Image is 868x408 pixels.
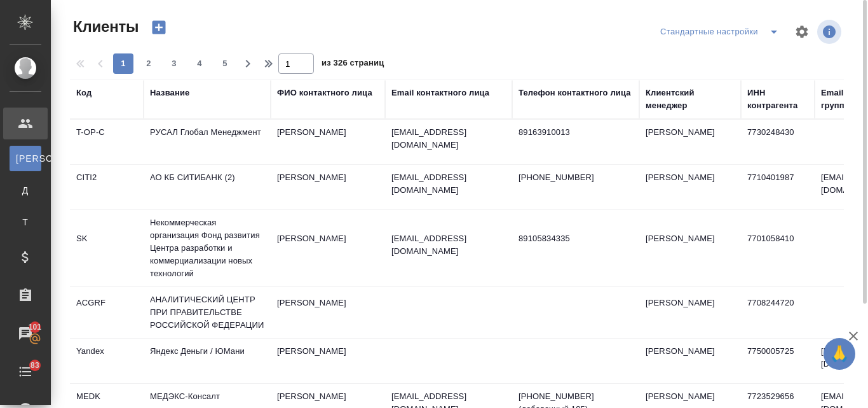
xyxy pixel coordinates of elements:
td: Яндекс Деньги / ЮМани [144,339,271,383]
p: 89163910013 [519,126,633,139]
span: 101 [21,321,50,334]
span: [PERSON_NAME] [16,152,35,165]
span: 5 [215,57,235,70]
div: Код [76,87,92,99]
td: [PERSON_NAME] [639,339,741,383]
div: Клиентский менеджер [646,87,735,112]
span: 2 [139,57,159,70]
td: CITI2 [70,165,144,209]
p: 89105834335 [519,232,633,245]
button: 🙏 [824,338,855,370]
td: [PERSON_NAME] [271,165,385,209]
a: [PERSON_NAME] [10,146,41,171]
td: T-OP-C [70,120,144,164]
td: 7750005725 [741,339,815,383]
td: 7730248430 [741,120,815,164]
span: 4 [189,57,210,70]
span: Д [16,184,35,197]
td: 7701058410 [741,226,815,271]
td: 7710401987 [741,165,815,209]
p: [EMAIL_ADDRESS][DOMAIN_NAME] [391,171,506,197]
button: 5 [215,53,235,74]
td: Некоммерческая организация Фонд развития Центра разработки и коммерциализации новых технологий [144,210,271,286]
span: 83 [23,359,47,372]
td: [PERSON_NAME] [639,290,741,335]
a: Т [10,209,41,235]
p: [PHONE_NUMBER] [519,171,633,184]
button: 3 [164,53,184,74]
span: 🙏 [829,341,850,367]
div: split button [657,22,787,42]
td: АНАЛИТИЧЕСКИЙ ЦЕНТР ПРИ ПРАВИТЕЛЬСТВЕ РОССИЙСКОЙ ФЕДЕРАЦИИ [144,287,271,338]
p: [EMAIL_ADDRESS][DOMAIN_NAME] [391,126,506,151]
td: [PERSON_NAME] [639,165,741,209]
span: Посмотреть информацию [817,20,844,44]
td: SK [70,226,144,271]
div: Email контактного лица [391,87,489,99]
td: [PERSON_NAME] [639,226,741,271]
td: РУСАЛ Глобал Менеджмент [144,120,271,164]
a: 101 [3,318,48,349]
div: ФИО контактного лица [277,87,372,99]
td: 7708244720 [741,290,815,335]
button: 2 [139,53,159,74]
td: ACGRF [70,290,144,335]
span: из 326 страниц [322,55,384,74]
td: [PERSON_NAME] [271,226,385,271]
button: 4 [189,53,210,74]
td: [PERSON_NAME] [271,290,385,335]
span: Т [16,216,35,229]
div: Название [150,87,189,99]
span: Настроить таблицу [787,17,817,47]
a: 83 [3,356,48,388]
td: [PERSON_NAME] [271,339,385,383]
button: Создать [144,17,174,38]
td: Yandex [70,339,144,383]
span: 3 [164,57,184,70]
a: Д [10,178,41,203]
td: [PERSON_NAME] [639,120,741,164]
td: [PERSON_NAME] [271,120,385,164]
span: Клиенты [70,17,139,37]
div: Телефон контактного лица [519,87,631,99]
p: [EMAIL_ADDRESS][DOMAIN_NAME] [391,232,506,258]
td: АО КБ СИТИБАНК (2) [144,165,271,209]
div: ИНН контрагента [747,87,808,112]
